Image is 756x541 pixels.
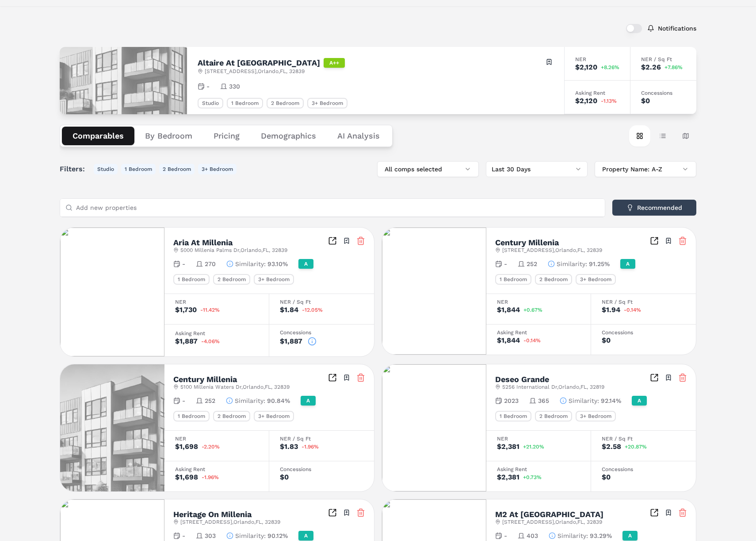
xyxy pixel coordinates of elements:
h2: Heritage On Millenia [173,510,252,518]
div: Concessions [602,330,685,335]
span: 403 [527,531,538,540]
div: $1,844 [497,306,520,313]
span: 303 [205,531,216,540]
span: +0.67% [523,307,542,313]
button: Similarity:92.14% [560,396,621,405]
button: Similarity:91.25% [548,259,610,268]
div: NER [175,436,258,441]
div: 1 Bedroom [227,98,263,108]
span: -1.13% [601,98,617,104]
button: Similarity:93.10% [226,259,288,268]
span: [STREET_ADDRESS] , Orlando , FL , 32839 [205,68,305,75]
div: $0 [280,474,289,481]
div: 2 Bedroom [267,98,304,108]
span: 5256 International Dr , Orlando , FL , 32819 [502,383,604,390]
button: 2 Bedroom [159,164,195,174]
div: $1.94 [602,306,620,313]
span: - [504,259,507,268]
span: 90.84% [267,396,290,405]
h2: Aria At Millenia [173,239,233,247]
button: 1 Bedroom [121,164,156,174]
span: +7.86% [664,65,683,70]
div: Asking Rent [175,467,258,472]
div: $2.58 [602,443,621,450]
h2: Century Millenia [495,239,559,247]
h2: Deseo Grande [495,375,549,383]
span: Similarity : [235,259,266,268]
div: A [298,259,313,269]
span: 270 [205,259,216,268]
button: Property Name: A-Z [595,161,696,177]
div: A [632,396,647,406]
span: - [182,259,185,268]
button: Demographics [250,127,327,145]
div: $0 [602,337,611,344]
div: Asking Rent [497,467,580,472]
span: [STREET_ADDRESS] , Orlando , FL , 32839 [502,247,602,254]
span: 93.29% [590,531,612,540]
div: $2,120 [575,64,597,71]
div: $1.84 [280,306,298,313]
h2: Altaire At [GEOGRAPHIC_DATA] [198,59,320,67]
button: AI Analysis [327,127,390,145]
div: NER [175,299,258,305]
button: Similarity:93.29% [549,531,612,540]
span: Similarity : [557,531,588,540]
div: NER / Sq Ft [641,57,686,62]
div: A [298,531,313,541]
span: Similarity : [569,396,599,405]
div: $2,381 [497,474,519,481]
div: 2 Bedroom [213,411,250,421]
div: $1,887 [175,338,198,345]
span: Similarity : [235,396,265,405]
div: Asking Rent [175,331,258,336]
a: Inspect Comparables [650,373,659,382]
span: Similarity : [235,531,266,540]
div: A [301,396,316,406]
span: +0.73% [523,475,542,480]
div: NER / Sq Ft [602,436,685,441]
span: 5000 Millenia Palms Dr , Orlando , FL , 32839 [180,247,287,254]
span: - [504,531,507,540]
h2: Century Millenia [173,375,237,383]
div: NER [497,436,580,441]
button: Recommended [612,200,696,216]
div: Asking Rent [497,330,580,335]
span: - [206,82,210,91]
div: 2 Bedroom [213,274,250,285]
span: 252 [527,259,537,268]
div: $1,698 [175,443,198,450]
div: A [622,531,638,541]
div: NER / Sq Ft [280,299,363,305]
span: [STREET_ADDRESS] , Orlando , FL , 32839 [502,518,602,526]
button: Pricing [203,127,250,145]
input: Add new properties [76,199,599,216]
span: 2023 [504,396,519,405]
button: Similarity:90.84% [226,396,290,405]
span: 90.12% [267,531,288,540]
div: Concessions [641,90,686,96]
span: -4.06% [201,339,220,344]
div: $1,698 [175,474,198,481]
button: All comps selected [377,161,479,177]
a: Inspect Comparables [328,236,337,245]
div: $0 [641,97,650,104]
div: Studio [198,98,223,108]
div: 1 Bedroom [495,274,531,285]
span: 365 [538,396,549,405]
div: NER [575,57,619,62]
div: $1.83 [280,443,298,450]
span: 92.14% [601,396,621,405]
div: 1 Bedroom [495,411,531,421]
div: 2 Bedroom [535,274,572,285]
span: 330 [229,82,240,91]
div: 3+ Bedroom [307,98,347,108]
div: $2,381 [497,443,519,450]
h2: M2 At [GEOGRAPHIC_DATA] [495,510,603,518]
a: Inspect Comparables [328,373,337,382]
span: +8.26% [601,65,619,70]
span: Similarity : [557,259,587,268]
div: 2 Bedroom [535,411,572,421]
button: Similarity:90.12% [226,531,288,540]
a: Inspect Comparables [650,508,659,517]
